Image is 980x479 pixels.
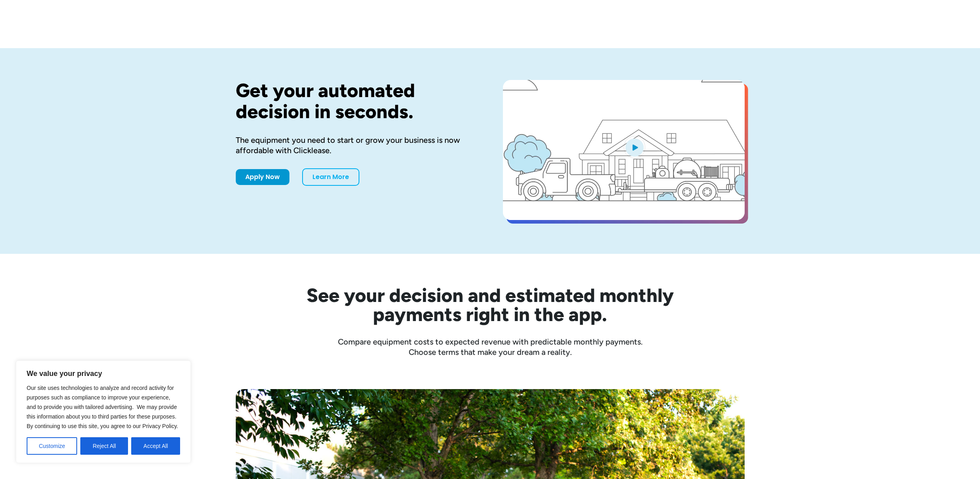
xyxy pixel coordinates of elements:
[27,385,178,429] span: Our site uses technologies to analyze and record activity for purposes such as compliance to impr...
[236,337,745,357] div: Compare equipment costs to expected revenue with predictable monthly payments. Choose terms that ...
[131,437,180,455] button: Accept All
[236,135,477,156] div: The equipment you need to start or grow your business is now affordable with Clicklease.
[268,286,713,324] h2: See your decision and estimated monthly payments right in the app.
[80,437,128,455] button: Reject All
[27,437,77,455] button: Customize
[27,369,180,378] p: We value your privacy
[236,169,289,185] a: Apply Now
[302,168,359,186] a: Learn More
[236,80,477,122] h1: Get your automated decision in seconds.
[16,360,191,463] div: We value your privacy
[503,80,745,220] a: open lightbox
[624,136,645,158] img: Blue play button logo on a light blue circular background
